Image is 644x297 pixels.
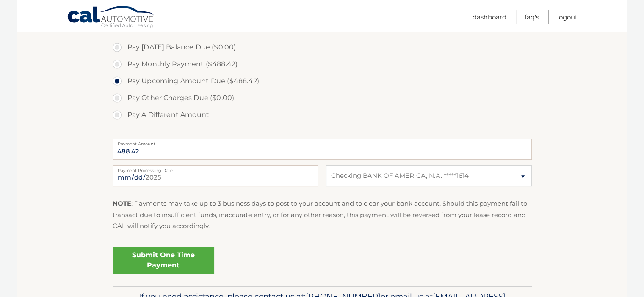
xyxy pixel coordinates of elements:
label: Payment Processing Date [113,165,318,172]
input: Payment Amount [113,139,532,160]
p: : Payments may take up to 3 business days to post to your account and to clear your bank account.... [113,198,532,232]
label: Pay Monthly Payment ($488.42) [113,56,532,73]
a: FAQ's [525,10,539,24]
label: Payment Amount [113,139,532,145]
strong: NOTE [113,199,131,207]
a: Submit One Time Payment [113,247,214,274]
a: Logout [557,10,578,24]
a: Dashboard [473,10,506,24]
label: Pay [DATE] Balance Due ($0.00) [113,39,532,56]
input: Payment Date [113,165,318,186]
label: Pay Upcoming Amount Due ($488.42) [113,73,532,90]
a: Cal Automotive [67,5,156,30]
label: Pay A Different Amount [113,106,532,123]
label: Pay Other Charges Due ($0.00) [113,90,532,106]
